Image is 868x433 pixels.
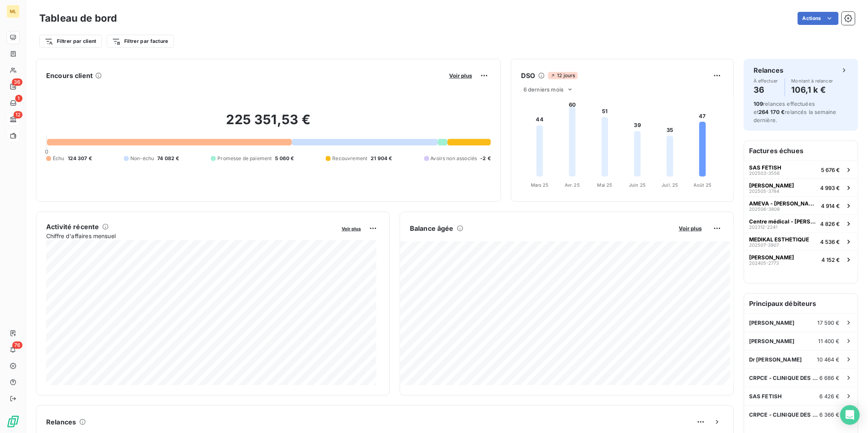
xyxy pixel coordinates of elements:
[7,80,19,93] a: 36
[662,182,678,188] tspan: Juil. 25
[46,232,336,240] span: Chiffre d'affaires mensuel
[820,239,840,245] span: 4 536 €
[754,78,778,83] span: À effectuer
[819,411,840,418] span: 6 366 €
[157,155,179,162] span: 74 082 €
[339,225,363,232] button: Voir plus
[597,182,613,188] tspan: Mai 25
[744,179,858,196] button: [PERSON_NAME]202505-37844 993 €
[749,254,794,261] span: [PERSON_NAME]
[7,5,20,18] div: ML
[371,155,392,162] span: 21 904 €
[821,203,840,209] span: 4 914 €
[744,196,858,214] button: AMEVA - [PERSON_NAME]202506-38094 914 €
[480,155,491,162] span: -2 €
[45,148,48,155] span: 0
[68,155,92,162] span: 124 307 €
[792,83,833,96] h4: 106,1 k €
[531,182,549,188] tspan: Mars 25
[818,319,840,326] span: 17 590 €
[39,35,102,48] button: Filtrer par client
[13,111,22,118] span: 12
[332,155,367,162] span: Recouvrement
[275,155,294,162] span: 5 060 €
[749,207,780,212] span: 202506-3809
[749,225,777,230] span: 202312-2241
[749,189,779,194] span: 202505-3784
[820,185,840,191] span: 4 993 €
[749,243,779,248] span: 202507-3907
[694,182,711,188] tspan: Août 25
[449,72,472,79] span: Voir plus
[744,161,858,179] button: SAS FETISH202503-35565 676 €
[817,356,840,363] span: 10 464 €
[46,417,76,427] h6: Relances
[130,155,154,162] span: Non-échu
[217,155,272,162] span: Promesse de paiement
[749,319,795,326] span: [PERSON_NAME]
[754,83,778,96] h4: 36
[749,356,802,363] span: Dr [PERSON_NAME]
[749,236,809,243] span: MEDIKAL ESTHETIQUE
[46,71,93,80] h6: Encours client
[749,171,780,176] span: 202503-3556
[521,71,535,80] h6: DSO
[744,250,858,268] button: [PERSON_NAME]202405-27734 152 €
[744,214,858,232] button: Centre médical - [PERSON_NAME]202312-22414 826 €
[749,261,779,266] span: 202405-2773
[523,86,564,93] span: 6 derniers mois
[754,100,837,123] span: relances effectuées et relancés la semaine dernière.
[749,200,818,207] span: AMEVA - [PERSON_NAME]
[431,155,477,162] span: Avoirs non associés
[548,72,577,79] span: 12 jours
[679,225,702,232] span: Voir plus
[820,221,840,227] span: 4 826 €
[749,393,782,400] span: SAS FETISH
[840,405,860,425] div: Open Intercom Messenger
[819,393,840,400] span: 6 426 €
[798,12,839,25] button: Actions
[53,155,65,162] span: Échu
[754,65,783,75] h6: Relances
[629,182,646,188] tspan: Juin 25
[39,11,117,26] h3: Tableau de bord
[46,112,491,136] h2: 225 351,53 €
[749,218,817,225] span: Centre médical - [PERSON_NAME]
[12,341,22,349] span: 76
[758,109,785,115] span: 264 170 €
[7,415,20,428] img: Logo LeanPay
[7,96,19,109] a: 1
[749,338,795,344] span: [PERSON_NAME]
[792,78,833,83] span: Montant à relancer
[749,182,794,189] span: [PERSON_NAME]
[7,113,19,126] a: 12
[744,294,858,313] h6: Principaux débiteurs
[821,257,840,263] span: 4 152 €
[819,375,840,381] span: 6 686 €
[744,232,858,250] button: MEDIKAL ESTHETIQUE202507-39074 536 €
[565,182,580,188] tspan: Avr. 25
[819,338,840,344] span: 11 400 €
[744,141,858,161] h6: Factures échues
[749,411,819,418] span: CRPCE - CLINIQUE DES CHAMPS ELYSEES
[749,375,819,381] span: CRPCE - CLINIQUE DES CHAMPS ELYSEES
[15,95,22,102] span: 1
[754,100,763,107] span: 109
[342,226,361,232] span: Voir plus
[46,222,99,232] h6: Activité récente
[447,72,474,79] button: Voir plus
[749,164,781,171] span: SAS FETISH
[676,225,704,232] button: Voir plus
[821,167,840,173] span: 5 676 €
[12,78,22,86] span: 36
[107,35,174,48] button: Filtrer par facture
[410,223,454,233] h6: Balance âgée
